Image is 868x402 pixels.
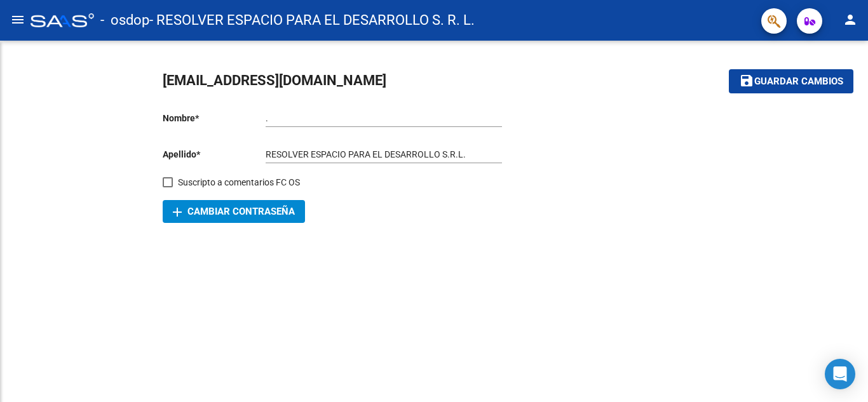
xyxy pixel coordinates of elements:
mat-icon: person [843,12,858,27]
span: Suscripto a comentarios FC OS [178,175,300,190]
mat-icon: save [739,73,754,88]
span: [EMAIL_ADDRESS][DOMAIN_NAME] [163,72,386,88]
p: Nombre [163,111,266,125]
span: - osdop [100,6,149,34]
button: Cambiar Contraseña [163,200,305,223]
p: Apellido [163,147,266,161]
span: Cambiar Contraseña [173,206,295,217]
mat-icon: menu [10,12,25,27]
span: - RESOLVER ESPACIO PARA EL DESARROLLO S. R. L. [149,6,475,34]
div: Open Intercom Messenger [825,359,855,389]
span: Guardar cambios [754,76,843,88]
button: Guardar cambios [729,69,853,93]
mat-icon: add [170,204,185,220]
